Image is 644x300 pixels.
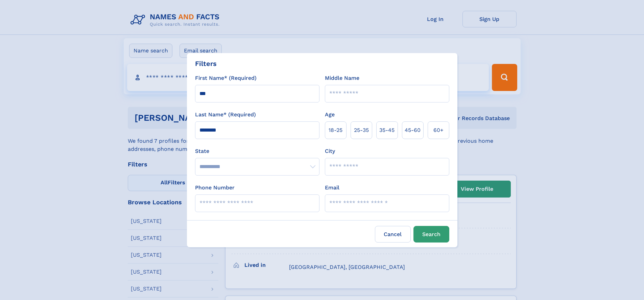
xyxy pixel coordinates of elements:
[195,59,217,69] div: Filters
[325,147,335,155] label: City
[354,126,369,134] span: 25‑35
[413,226,449,243] button: Search
[379,126,395,134] span: 35‑45
[195,74,257,82] label: First Name* (Required)
[433,126,444,134] span: 60+
[195,111,256,119] label: Last Name* (Required)
[325,184,339,192] label: Email
[195,147,319,155] label: State
[405,126,421,134] span: 45‑60
[329,126,342,134] span: 18‑25
[325,111,335,119] label: Age
[375,226,411,243] label: Cancel
[195,184,235,192] label: Phone Number
[325,74,359,82] label: Middle Name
